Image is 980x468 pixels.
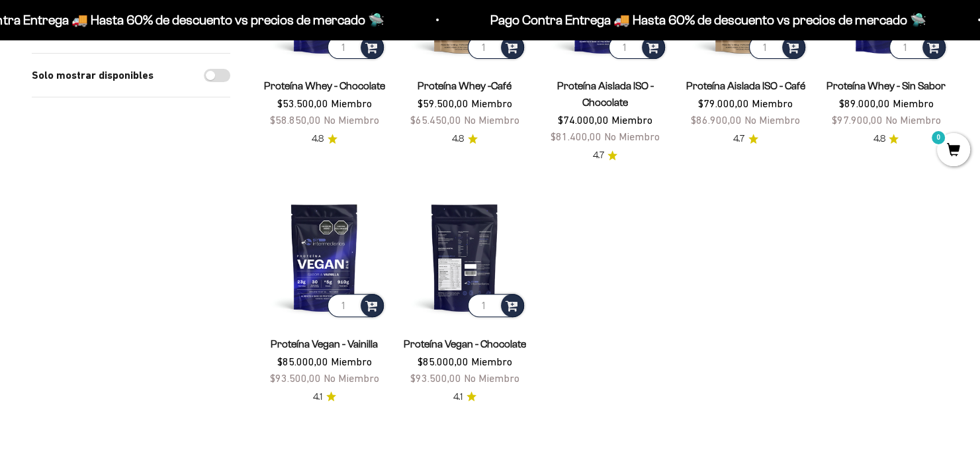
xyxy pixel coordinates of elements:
span: No Miembro [324,372,379,384]
a: 4.74.7 de 5.0 estrellas [592,148,617,163]
span: $89.000,00 [838,97,889,109]
span: 4.8 [452,132,464,146]
span: $81.400,00 [551,130,601,142]
span: 4.7 [733,132,744,146]
span: $53.500,00 [277,97,328,109]
img: Proteína Vegan - Chocolate [402,195,527,319]
label: Solo mostrar disponibles [32,67,154,84]
span: Miembro [471,355,512,367]
span: $65.450,00 [410,114,461,126]
span: $74.000,00 [558,114,609,126]
span: 4.8 [873,132,885,146]
a: Proteína Vegan - Chocolate [404,338,526,350]
a: Proteína Whey - Chocolate [264,80,385,91]
span: $86.900,00 [691,114,742,126]
p: Pago Contra Entrega 🚚 Hasta 60% de descuento vs precios de mercado 🛸 [486,9,922,30]
a: Proteína Vegan - Vainilla [271,338,378,350]
a: 4.14.1 de 5.0 estrellas [453,390,476,404]
span: Miembro [752,97,793,109]
span: $58.850,00 [270,114,321,126]
a: 4.84.8 de 5.0 estrellas [873,132,899,146]
span: Miembro [331,97,372,109]
span: $85.000,00 [418,355,468,367]
span: No Miembro [464,372,519,384]
span: $79.000,00 [698,97,749,109]
a: 4.14.1 de 5.0 estrellas [313,390,336,404]
span: No Miembro [744,114,800,126]
span: Miembro [471,97,512,109]
span: 4.8 [312,132,324,146]
span: $85.000,00 [277,355,328,367]
span: $59.500,00 [418,97,468,109]
a: Proteína Whey - Sin Sabor [826,80,946,91]
a: 0 [937,144,970,158]
span: $93.500,00 [410,372,461,384]
a: Proteína Aislada ISO - Café [686,80,805,91]
a: Proteína Whey -Café [418,80,512,91]
span: No Miembro [604,130,660,142]
span: 4.1 [313,390,322,404]
span: $97.900,00 [831,114,882,126]
span: $93.500,00 [270,372,321,384]
span: No Miembro [885,114,940,126]
span: 4.1 [453,390,463,404]
span: Miembro [331,355,372,367]
a: Proteína Aislada ISO - Chocolate [557,80,653,108]
span: No Miembro [464,114,519,126]
a: 4.74.7 de 5.0 estrellas [733,132,758,146]
span: 4.7 [592,148,603,163]
span: Miembro [611,114,652,126]
a: 4.84.8 de 5.0 estrellas [452,132,478,146]
a: 4.84.8 de 5.0 estrellas [312,132,337,146]
span: Miembro [892,97,933,109]
mark: 0 [930,130,946,146]
span: No Miembro [324,114,379,126]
